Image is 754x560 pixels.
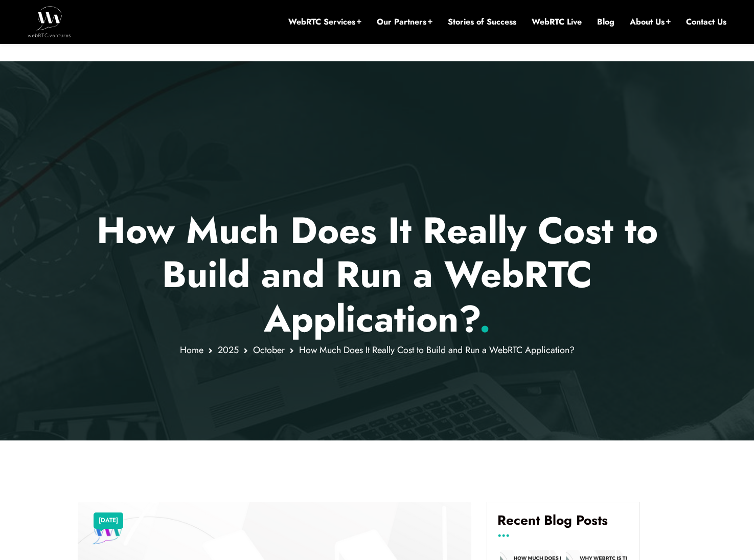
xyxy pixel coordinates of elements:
[78,208,676,341] h1: How Much Does It Really Cost to Build and Run a WebRTC Application?
[630,16,671,28] a: About Us
[597,16,614,28] a: Blog
[448,16,516,28] a: Stories of Success
[299,343,575,357] span: How Much Does It Really Cost to Build and Run a WebRTC Application?
[532,16,582,28] a: WebRTC Live
[288,16,361,28] a: WebRTC Services
[180,343,203,357] a: Home
[99,514,118,527] a: [DATE]
[479,292,491,345] span: .
[377,16,432,28] a: Our Partners
[218,343,239,357] a: 2025
[497,512,629,536] h4: Recent Blog Posts
[28,6,71,37] img: WebRTC.ventures
[686,16,726,28] a: Contact Us
[253,343,285,357] a: October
